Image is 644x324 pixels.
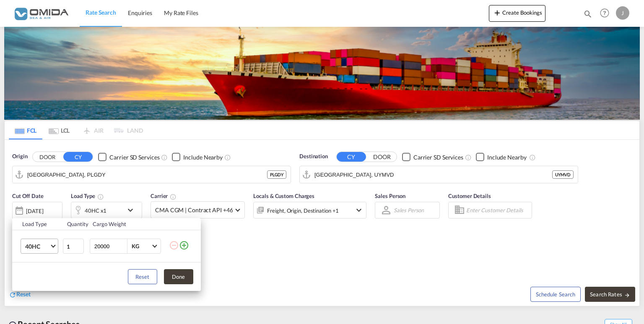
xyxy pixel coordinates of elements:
input: Enter Weight [93,239,127,253]
md-icon: icon-minus-circle-outline [169,240,179,250]
th: Quantity [62,218,88,230]
div: KG [132,243,139,249]
md-icon: icon-plus-circle-outline [179,240,189,250]
th: Load Type [12,218,62,230]
div: Cargo Weight [93,220,164,228]
span: 40HC [25,242,49,251]
button: Done [164,269,193,284]
md-select: Choose: 40HC [21,239,58,254]
button: Reset [128,269,157,284]
input: Qty [63,239,84,254]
